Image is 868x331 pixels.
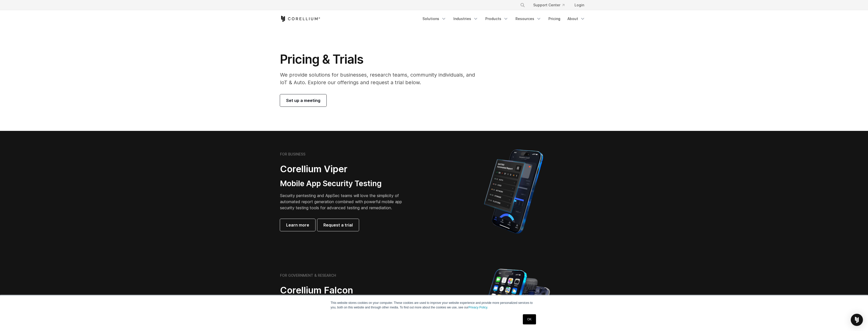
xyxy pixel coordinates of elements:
[475,147,552,236] img: Corellium MATRIX automated report on iPhone showing app vulnerability test results across securit...
[280,273,336,278] h6: FOR GOVERNMENT & RESEARCH
[286,222,309,228] span: Learn more
[280,285,422,296] h2: Corellium Falcon
[514,1,588,10] div: Navigation Menu
[280,193,410,211] p: Security pentesting and AppSec teams will love the simplicity of automated report generation comb...
[419,14,449,23] a: Solutions
[280,152,305,156] h6: FOR BUSINESS
[523,314,536,324] a: OK
[280,219,315,231] a: Learn more
[280,179,410,188] h3: Mobile App Security Testing
[323,222,353,228] span: Request a trial
[518,1,527,10] button: Search
[851,314,863,326] div: Open Intercom Messenger
[469,306,488,309] a: Privacy Policy.
[331,301,538,310] p: This website stores cookies on your computer. These cookies are used to improve your website expe...
[570,1,588,10] a: Login
[482,14,511,23] a: Products
[280,16,320,22] a: Corellium Home
[545,14,563,23] a: Pricing
[529,1,568,10] a: Support Center
[280,52,482,67] h1: Pricing & Trials
[280,94,326,107] a: Set up a meeting
[450,14,481,23] a: Industries
[280,71,482,86] p: We provide solutions for businesses, research teams, community individuals, and IoT & Auto. Explo...
[317,219,359,231] a: Request a trial
[564,14,588,23] a: About
[512,14,544,23] a: Resources
[280,163,410,175] h2: Corellium Viper
[419,14,588,23] div: Navigation Menu
[286,97,320,103] span: Set up a meeting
